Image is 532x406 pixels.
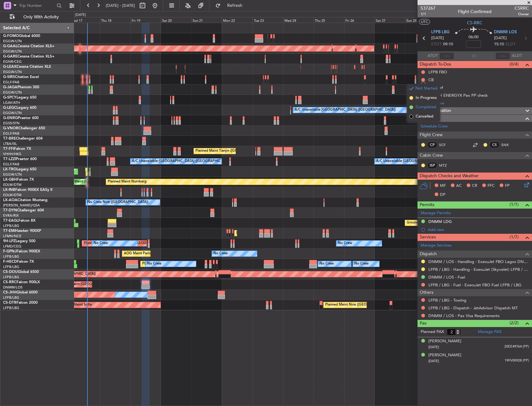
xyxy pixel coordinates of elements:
[427,162,437,169] div: ISP
[3,111,22,115] a: EGGW/LTN
[515,12,529,17] span: Owner
[428,305,518,311] a: LFPB / LBG - Dispatch - JetAdvisor Dispatch MT
[427,53,438,59] span: ATOT
[494,35,507,41] span: [DATE]
[3,157,37,161] a: T7-LZZIPraetor 600
[510,201,519,208] span: (1/1)
[3,168,16,171] span: LX-TRO
[3,198,17,202] span: LX-AOA
[94,239,108,248] div: No Crew
[3,250,40,253] a: F-GPNJFalcon 900EX
[504,344,529,349] span: 20EE49764 (PP)
[512,53,522,59] span: ALDT
[3,85,39,89] a: G-JAGAPhenom 300
[3,96,16,99] span: G-SPCY
[420,61,451,68] span: Dispatch To-Dos
[161,17,191,23] div: Sat 20
[3,270,39,274] a: CS-DOUGlobal 6500
[420,251,437,258] span: Dispatch
[407,218,488,228] div: Grounded [GEOGRAPHIC_DATA] (Al Maktoum Intl)
[420,152,443,159] span: Cabin Crew
[69,17,100,23] div: Wed 17
[3,75,15,79] span: G-SIRS
[3,254,19,259] a: LFPB/LBG
[375,17,405,23] div: Sat 27
[420,289,433,296] span: Others
[3,39,22,44] a: EGGW/LTN
[3,34,19,38] span: G-FOMO
[3,96,36,99] a: G-SPCYLegacy 650
[3,70,22,74] a: EGGW/LTN
[3,219,18,223] span: T7-EAGL
[428,282,521,288] a: LFPB / LBG - Fuel - ExecuJet FBO Fuel LFPB / LBG
[283,17,314,23] div: Wed 24
[421,242,452,249] a: Manage Services
[3,121,20,126] a: EGSS/STN
[3,172,22,177] a: EGGW/LTN
[320,259,334,269] div: No Crew
[87,198,148,207] div: No Crew Nice ([GEOGRAPHIC_DATA])
[420,173,479,180] span: Dispatch Checks and Weather
[405,17,436,23] div: Sun 28
[3,229,41,233] a: T7-EMIHawker 900XP
[3,44,54,48] a: G-GAALCessna Citation XLS+
[213,249,228,258] div: No Crew
[3,168,36,171] a: LX-TROLegacy 650
[3,65,51,69] a: G-LEAXCessna Citation XLS
[3,106,36,110] a: G-LEGCLegacy 600
[421,329,444,335] label: Planned PAX
[3,131,19,136] a: EGLF/FAB
[419,19,430,25] button: UTC
[344,17,375,23] div: Fri 26
[75,12,86,18] div: [DATE]
[428,77,434,82] div: CB
[3,147,31,151] a: T7-FFIFalcon 7X
[469,34,478,40] span: 06:00
[440,183,446,189] span: MF
[3,55,54,58] a: G-GARECessna Citation XLS+
[3,44,17,48] span: G-GAAL
[506,41,516,48] span: ELDT
[420,201,434,209] span: Permits
[108,177,147,187] div: Planned Maint Nurnberg
[3,213,19,218] a: EVRA/RIX
[439,142,453,148] a: SCF
[431,29,450,35] span: LFPB LBG
[3,234,21,238] a: LFMN/NCE
[100,17,130,23] div: Thu 18
[3,301,16,305] span: CS-DTR
[3,90,22,95] a: EGGW/LTN
[428,69,447,75] div: LFPB FBO
[3,141,17,146] a: LTBA/ISL
[236,228,296,238] div: Planned Maint [GEOGRAPHIC_DATA]
[376,157,477,166] div: A/C Unavailable [GEOGRAPHIC_DATA] ([GEOGRAPHIC_DATA])
[3,137,43,141] a: T7-BREChallenger 604
[3,291,38,294] a: CS-JHHGlobal 6000
[510,61,519,67] span: (0/4)
[253,17,283,23] div: Tue 23
[416,104,436,110] span: Completed
[3,75,39,79] a: G-SIRSCitation Excel
[65,300,92,310] div: AOG Maint Sofia
[428,259,529,264] a: DNMM / LOS - Handling - ExecuJet FBO Lagos DNMM / LOS
[478,329,502,335] a: Manage PAX
[3,65,16,69] span: G-LEAX
[222,3,248,8] span: Refresh
[428,93,488,98] div: SOUTH ENERGYX Pax PP check
[3,116,18,120] span: G-ENRG
[130,17,161,23] div: Fri 19
[3,224,19,228] a: LFPB/LBG
[428,338,461,344] div: [PERSON_NAME]
[222,17,252,23] div: Mon 22
[3,280,40,284] a: CS-RRCFalcon 900LX
[3,229,15,233] span: T7-EMI
[3,198,48,202] a: LX-AOACitation Mustang
[3,178,34,182] a: LX-GBHFalcon 7X
[3,80,19,85] a: EGLF/FAB
[439,52,454,60] input: --:--
[427,141,437,148] div: CP
[354,259,369,269] div: No Crew
[3,270,18,274] span: CS-DOU
[295,105,396,115] div: A/C Unavailable [GEOGRAPHIC_DATA] ([GEOGRAPHIC_DATA])
[439,163,453,168] a: MTZ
